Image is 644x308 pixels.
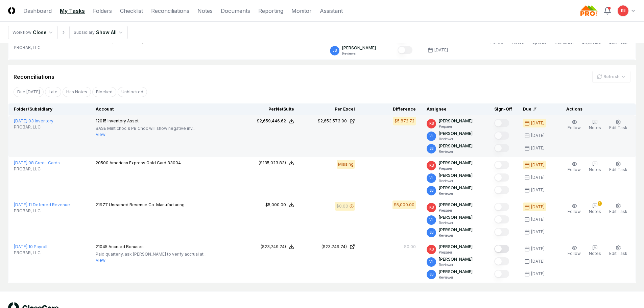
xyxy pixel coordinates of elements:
[568,125,581,130] span: Follow
[96,257,105,263] button: View
[305,118,355,124] a: $2,653,573.90
[531,246,545,252] div: [DATE]
[258,7,283,15] a: Reporting
[45,87,61,97] button: Late
[261,244,294,250] button: ($23,749.74)
[494,144,509,152] button: Mark complete
[531,258,545,264] div: [DATE]
[568,167,581,172] span: Follow
[14,87,44,97] button: Due Today
[439,143,473,149] p: [PERSON_NAME]
[439,269,473,275] p: [PERSON_NAME]
[395,118,414,124] div: $5,872.72
[429,230,433,235] span: JB
[110,160,181,165] span: American Express Gold Card 33004
[8,103,90,115] th: Folder/Subsidiary
[531,204,545,210] div: [DATE]
[14,73,54,81] div: Reconciliations
[608,118,629,132] button: Edit Task
[531,216,545,222] div: [DATE]
[494,228,509,236] button: Mark complete
[14,244,47,249] a: [DATE]:10 Payroll
[259,160,294,166] button: ($135,023.83)
[494,270,509,278] button: Mark complete
[608,160,629,174] button: Edit Task
[494,186,509,194] button: Mark complete
[120,7,143,15] a: Checklist
[429,188,433,193] span: JB
[531,229,545,235] div: [DATE]
[23,7,52,15] a: Dashboard
[439,149,473,154] p: Reviewer
[429,259,434,264] span: VL
[429,217,434,222] span: VL
[439,185,473,191] p: [PERSON_NAME]
[14,208,41,214] span: PROBAR, LLC
[439,137,473,142] p: Reviewer
[14,250,41,256] span: PROBAR, LLC
[439,131,473,137] p: [PERSON_NAME]
[531,162,545,168] div: [DATE]
[321,244,347,250] div: ($23,749.74)
[14,118,53,123] a: [DATE]:03 Inventory
[13,29,31,35] div: Workflow
[108,118,139,123] span: Inventory Asset
[429,134,434,139] span: VL
[429,121,434,126] span: KB
[14,45,41,51] span: PROBAR, LLC
[96,125,195,132] p: BASE Mint choc & PB Choc will show negative inv...
[261,244,286,250] div: ($23,749.74)
[118,87,147,97] button: Unblocked
[394,202,414,208] div: $5,000.00
[494,132,509,140] button: Mark complete
[14,160,60,165] a: [DATE]:08 Credit Cards
[439,124,473,129] p: Preparer
[439,208,473,213] p: Preparer
[439,191,473,196] p: Reviewer
[398,46,412,54] button: Mark complete
[566,160,582,174] button: Follow
[589,167,601,172] span: Notes
[588,160,602,174] button: Notes
[8,26,128,39] nav: breadcrumb
[489,103,518,115] th: Sign-Off
[523,106,550,112] div: Due
[74,29,95,35] div: Subsidiary
[360,103,421,115] th: Difference
[439,233,473,238] p: Reviewer
[494,203,509,211] button: Mark complete
[494,257,509,265] button: Mark complete
[494,215,509,223] button: Mark complete
[589,125,601,130] span: Notes
[96,251,207,257] p: Paid quarterly, ask [PERSON_NAME] to verify accrual at...
[617,5,629,17] button: KB
[598,201,602,206] div: 1
[96,118,106,123] span: 12015
[531,120,545,126] div: [DATE]
[439,250,473,255] p: Preparer
[14,202,70,207] a: [DATE]:11 Deferred Revenue
[566,118,582,132] button: Follow
[439,220,473,226] p: Reviewer
[609,125,627,130] span: Edit Task
[608,202,629,216] button: Edit Task
[305,244,355,250] a: ($23,749.74)
[342,51,376,56] p: Reviewer
[439,227,473,233] p: [PERSON_NAME]
[429,272,433,277] span: JB
[439,166,473,171] p: Preparer
[429,175,434,181] span: VL
[588,244,602,258] button: Notes
[439,172,473,179] p: [PERSON_NAME]
[608,244,629,258] button: Edit Task
[14,118,28,123] span: [DATE] :
[568,209,581,214] span: Follow
[580,5,598,16] img: Probar logo
[531,271,545,277] div: [DATE]
[318,118,347,124] div: $2,653,573.90
[404,244,416,250] div: $0.00
[609,167,627,172] span: Edit Task
[93,7,112,15] a: Folders
[257,118,294,124] button: $2,659,446.62
[439,244,473,250] p: [PERSON_NAME]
